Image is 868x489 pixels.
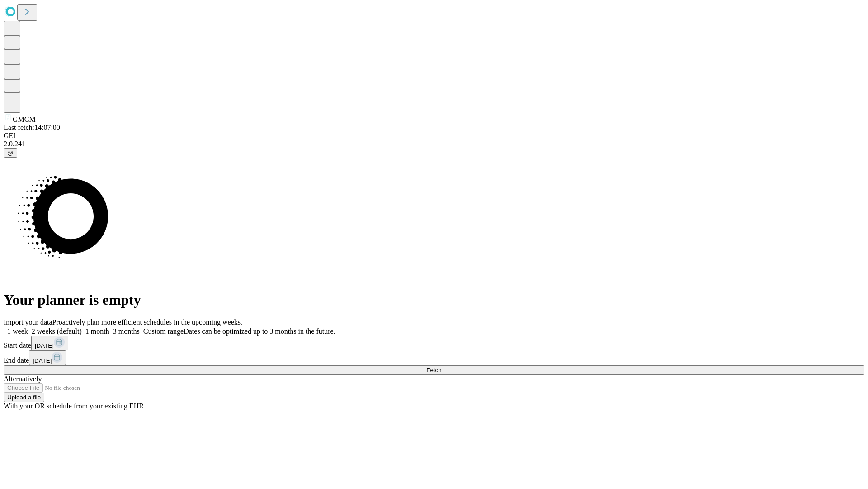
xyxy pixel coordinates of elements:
[4,292,864,308] h1: Your planner is empty
[33,357,52,364] span: [DATE]
[4,124,60,131] span: Last fetch: 14:07:00
[31,336,68,350] button: [DATE]
[4,375,42,383] span: Alternatively
[4,365,864,375] button: Fetch
[4,393,44,402] button: Upload a file
[4,402,144,410] span: With your OR schedule from your existing EHR
[4,140,864,148] div: 2.0.241
[4,350,864,365] div: End date
[4,132,864,140] div: GEI
[4,148,17,158] button: @
[184,327,335,335] span: Dates can be optimized up to 3 months in the future.
[426,367,441,374] span: Fetch
[32,327,82,335] span: 2 weeks (default)
[4,336,864,350] div: Start date
[52,318,242,326] span: Proactively plan more efficient schedules in the upcoming weeks.
[4,318,52,326] span: Import your data
[35,342,54,349] span: [DATE]
[13,115,36,123] span: GMCM
[143,327,184,335] span: Custom range
[7,327,28,335] span: 1 week
[113,327,140,335] span: 3 months
[7,149,14,156] span: @
[29,350,66,365] button: [DATE]
[85,327,109,335] span: 1 month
